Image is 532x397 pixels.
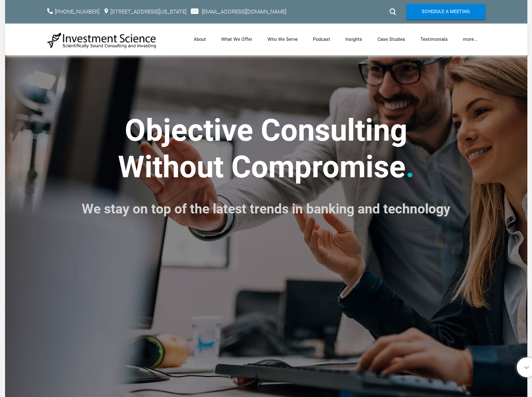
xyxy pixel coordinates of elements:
[55,8,99,15] a: [PHONE_NUMBER]
[186,24,214,55] a: About
[338,24,370,55] a: Insights
[214,24,260,55] a: What We Offer
[455,24,485,55] a: more...
[47,32,157,49] img: Investment Science | NYC Consulting Services
[118,112,408,184] strong: ​Objective Consulting ​Without Compromise
[260,24,305,55] a: Who We Serve
[413,24,455,55] a: Testimonials
[82,201,450,217] font: We stay on top of the latest trends in banking and technology
[422,4,470,19] span: Schedule A Meeting
[110,8,187,15] a: [STREET_ADDRESS][US_STATE]​
[305,24,338,55] a: Podcast
[370,24,413,55] a: Case Studies
[406,4,485,19] a: Schedule A Meeting
[202,8,286,15] a: [EMAIL_ADDRESS][DOMAIN_NAME]
[406,149,414,185] font: .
